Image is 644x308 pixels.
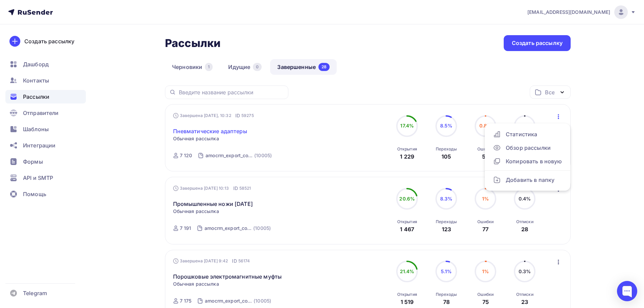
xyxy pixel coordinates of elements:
[180,298,192,304] div: 7 175
[440,123,453,128] span: 8.5%
[23,158,43,166] span: Формы
[5,106,86,120] a: Отправители
[173,281,219,287] span: Обычная рассылка
[233,185,238,192] span: ID
[397,219,417,224] div: Открытия
[173,200,253,208] a: Промышленные ножи [DATE]
[23,289,47,297] span: Telegram
[241,112,254,119] span: 59275
[397,146,417,152] div: Открытия
[442,225,451,233] div: 123
[482,225,488,233] div: 77
[5,74,86,87] a: Контакты
[482,268,489,274] span: 1%
[238,258,250,264] span: 56174
[205,298,252,304] div: amocrm_export_contacts_[DATE]
[173,135,219,142] span: Обычная рассылка
[400,152,414,161] div: 1 229
[254,298,271,304] div: (10005)
[397,292,417,297] div: Открытия
[5,57,86,71] a: Дашборд
[173,208,219,215] span: Обычная рассылка
[5,122,86,136] a: Шаблоны
[436,292,457,297] div: Переходы
[23,141,55,149] span: Интеграции
[270,59,337,75] a: Завершенные28
[239,185,251,192] span: 58521
[232,258,237,264] span: ID
[23,174,53,182] span: API и SMTP
[179,89,284,96] input: Введите название рассылки
[5,155,86,168] a: Формы
[545,88,554,96] div: Все
[205,225,252,232] div: amocrm_export_contacts_[DATE]
[512,39,563,47] div: Создать рассылку
[482,298,489,306] div: 75
[254,152,272,159] div: (10005)
[436,146,457,152] div: Переходы
[442,152,451,161] div: 105
[173,185,251,192] div: Завершена [DATE] 10:13
[519,196,531,202] span: 0.4%
[479,123,492,128] span: 0.8%
[165,37,220,50] h2: Рассылки
[180,152,192,159] div: 7 120
[165,59,220,75] a: Черновики1
[23,93,49,101] span: Рассылки
[205,150,272,161] a: amocrm_export_contacts_[DATE] (10005)
[205,63,213,71] div: 1
[477,146,494,152] div: Ошибки
[527,9,610,16] span: [EMAIL_ADDRESS][DOMAIN_NAME]
[173,127,247,135] a: Пневматические адаптеры
[493,176,562,184] div: Добавить в папку
[493,130,562,138] div: Статистика
[23,125,49,133] span: Шаблоны
[519,123,531,128] span: 0.2%
[521,298,528,306] div: 23
[206,152,253,159] div: amocrm_export_contacts_[DATE]
[521,225,528,233] div: 28
[400,123,414,128] span: 17.4%
[519,268,531,274] span: 0.3%
[5,90,86,103] a: Рассылки
[440,196,453,202] span: 8.3%
[318,63,330,71] div: 28
[530,86,571,99] button: Все
[23,190,46,198] span: Помощь
[482,152,489,161] div: 59
[493,144,562,152] div: Обзор рассылки
[253,63,262,71] div: 0
[493,157,562,165] div: Копировать в новую
[401,298,414,306] div: 1 519
[527,5,636,19] a: [EMAIL_ADDRESS][DOMAIN_NAME]
[443,298,450,306] div: 78
[441,268,452,274] span: 5.1%
[221,59,269,75] a: Идущие0
[204,223,271,234] a: amocrm_export_contacts_[DATE] (10005)
[23,60,49,68] span: Дашборд
[235,112,240,119] span: ID
[173,258,250,264] div: Завершена [DATE] 9:42
[399,196,415,202] span: 20.6%
[23,109,59,117] span: Отправители
[173,112,254,119] div: Завершена [DATE], 10:32
[24,37,74,45] div: Создать рассылку
[180,225,191,232] div: 7 191
[482,196,489,202] span: 1%
[516,292,533,297] div: Отписки
[477,219,494,224] div: Ошибки
[400,225,414,233] div: 1 467
[477,292,494,297] div: Ошибки
[204,295,272,306] a: amocrm_export_contacts_[DATE] (10005)
[436,219,457,224] div: Переходы
[253,225,271,232] div: (10005)
[400,268,414,274] span: 21.4%
[23,76,49,85] span: Контакты
[173,273,282,281] a: Порошковые электромагнитные муфты
[516,219,533,224] div: Отписки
